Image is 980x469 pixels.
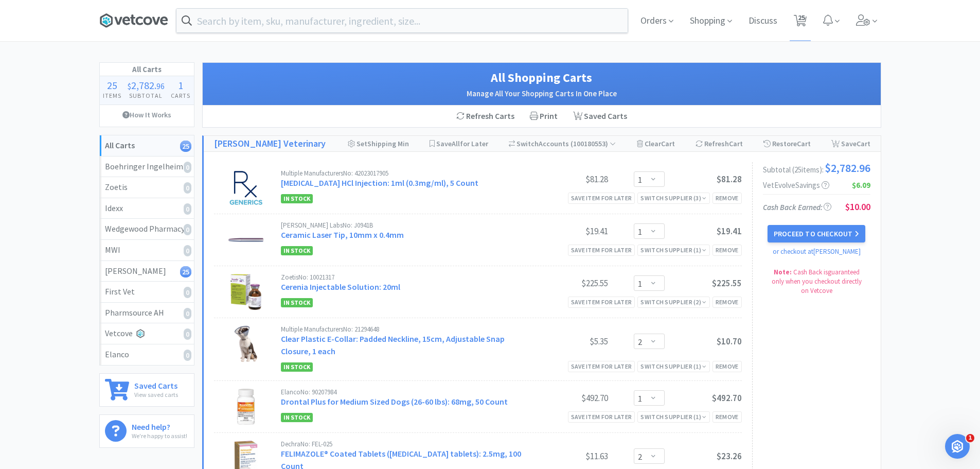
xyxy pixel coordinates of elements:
[522,106,565,127] div: Print
[134,390,178,399] p: View saved carts
[228,170,264,206] img: 65ec3d700c9a4c9dac99d0e191cb6788_575423.jpeg
[449,106,522,127] div: Refresh Carts
[531,173,608,185] div: $81.28
[100,261,194,282] a: [PERSON_NAME]25
[184,203,191,215] i: 0
[184,224,191,235] i: 0
[184,245,191,256] i: 0
[966,434,974,442] span: 1
[184,287,191,298] i: 0
[773,247,861,256] a: or checkout at [PERSON_NAME]
[712,392,742,404] span: $492.70
[712,277,742,289] span: $225.55
[772,268,862,295] span: Cash Back is guaranteed only when you checkout directly on Vetcove
[281,274,531,281] div: Zoetis No: 10021317
[281,230,404,240] a: Ceramic Laser Tip, 10mm x 0.4mm
[281,170,531,177] div: Multiple Manufacturers No: 42023017905
[105,202,189,215] div: Idexx
[213,68,870,88] h1: All Shopping Carts
[124,91,168,100] h4: Subtotal
[176,9,628,32] input: Search by item, sku, manufacturer, ingredient, size...
[452,139,460,148] span: All
[568,361,635,372] div: Save item for later
[281,282,400,292] a: Cerenia Injectable Solution: 20ml
[184,328,191,340] i: 0
[105,140,135,150] strong: All Carts
[281,396,508,407] a: Drontal Plus for Medium Sized Dogs (26-60 lbs): 68mg, 50 Count
[763,136,811,151] div: Restore
[712,361,742,372] div: Remove
[516,139,539,148] span: Switch
[531,277,608,289] div: $225.55
[790,18,811,27] a: 25
[184,182,191,194] i: 0
[357,139,367,148] span: Set
[100,282,194,303] a: First Vet0
[717,225,742,237] span: $19.41
[100,105,194,125] a: How It Works
[531,450,608,462] div: $11.63
[763,162,870,173] div: Subtotal ( 25 item s ):
[100,240,194,261] a: MWI0
[124,80,168,91] div: .
[105,327,189,340] div: Vetcove
[568,411,635,422] div: Save item for later
[100,91,124,100] h4: Items
[531,392,608,404] div: $492.70
[281,298,313,307] span: In Stock
[768,225,865,242] button: Proceed to Checkout
[184,308,191,319] i: 0
[105,285,189,299] div: First Vet
[661,139,675,148] span: Cart
[281,413,313,422] span: In Stock
[100,177,194,198] a: Zoetis0
[105,181,189,194] div: Zoetis
[168,91,193,100] h4: Carts
[214,136,326,151] a: [PERSON_NAME] Veterinary
[565,106,635,127] a: Saved Carts
[348,136,409,151] div: Shipping Min
[99,373,194,407] a: Saved CartsView saved carts
[228,389,264,425] img: 5fd2b1e9f368496f99ea506355492463_632585.jpeg
[100,323,194,344] a: Vetcove0
[100,135,194,157] a: All Carts25
[281,194,313,203] span: In Stock
[717,450,742,462] span: $23.26
[640,297,706,307] div: Switch Supplier ( 2 )
[281,326,531,333] div: Multiple Manufacturers No: 21294648
[568,193,635,203] div: Save item for later
[105,222,189,236] div: Wedgewood Pharmacy
[105,265,189,278] div: [PERSON_NAME]
[100,344,194,365] a: Elanco0
[831,136,870,151] div: Save
[213,88,870,100] h2: Manage All Your Shopping Carts In One Place
[100,63,194,76] h1: All Carts
[774,268,792,276] strong: Note:
[712,245,742,255] div: Remove
[184,162,191,173] i: 0
[281,441,531,447] div: Dechra No: FEL-025
[857,139,870,148] span: Cart
[228,326,264,362] img: 91d546d9fa5e43d19e6c23f5f1523a2b_330543.jpeg
[228,274,264,310] img: 55361e86bb714a02bb532598ccc01019_502556.jpeg
[763,181,829,189] span: VetEvolve Savings
[281,178,478,188] a: [MEDICAL_DATA] HCl Injection: 1ml (0.3mg/ml), 5 Count
[696,136,743,151] div: Refresh
[132,420,187,431] h6: Need help?
[945,434,970,459] iframe: Intercom live chat
[105,244,189,257] div: MWI
[640,361,706,371] div: Switch Supplier ( 1 )
[100,303,194,324] a: Pharmsource AH0
[729,139,743,148] span: Cart
[637,136,675,151] div: Clear
[281,222,531,229] div: [PERSON_NAME] Labs No: J0941B
[134,379,178,390] h6: Saved Carts
[640,193,706,203] div: Switch Supplier ( 3 )
[717,173,742,185] span: $81.28
[281,334,505,356] a: Clear Plastic E-Collar: Padded Neckline, 15cm, Adjustable Snap Closure, 1 each
[132,431,187,441] p: We're happy to assist!
[281,246,313,255] span: In Stock
[744,16,781,26] a: Discuss
[178,79,183,92] span: 1
[845,201,870,213] span: $10.00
